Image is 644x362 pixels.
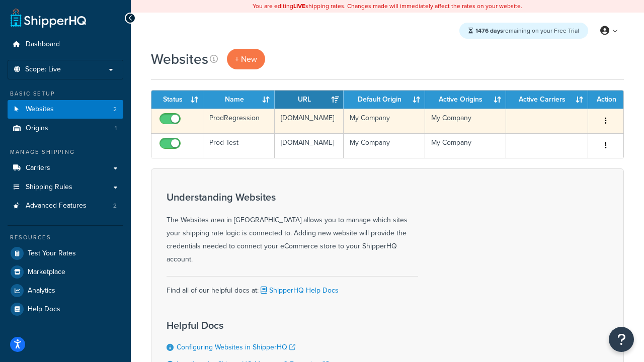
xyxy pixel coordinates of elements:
[275,90,344,109] th: URL: activate to sort column ascending
[8,148,123,156] div: Manage Shipping
[26,124,48,133] span: Origins
[8,100,123,119] li: Websites
[344,90,425,109] th: Default Origin: activate to sort column ascending
[25,65,61,74] span: Scope: Live
[167,276,418,297] div: Find all of our helpful docs at:
[151,49,208,69] h1: Websites
[26,40,60,49] span: Dashboard
[459,23,588,39] div: remaining on your Free Trial
[28,305,60,314] span: Help Docs
[113,202,117,210] span: 2
[8,197,123,215] a: Advanced Features 2
[8,159,123,177] a: Carriers
[113,105,117,114] span: 2
[8,119,123,138] li: Origins
[235,53,257,65] span: + New
[588,90,623,109] th: Action
[28,249,76,258] span: Test Your Rates
[506,90,588,109] th: Active Carriers: activate to sort column ascending
[425,133,506,158] td: My Company
[167,192,418,203] h3: Understanding Websites
[275,133,344,158] td: [DOMAIN_NAME]
[8,178,123,197] a: Shipping Rules
[227,49,265,69] a: + New
[203,133,275,158] td: Prod Test
[259,285,339,296] a: ShipperHQ Help Docs
[8,263,123,281] a: Marketplace
[8,89,123,98] div: Basic Setup
[203,90,275,109] th: Name: activate to sort column ascending
[344,109,425,133] td: My Company
[26,105,54,114] span: Websites
[8,100,123,119] a: Websites 2
[8,300,123,318] a: Help Docs
[8,119,123,138] a: Origins 1
[115,124,117,133] span: 1
[26,202,87,210] span: Advanced Features
[8,35,123,54] a: Dashboard
[275,109,344,133] td: [DOMAIN_NAME]
[344,133,425,158] td: My Company
[8,282,123,300] a: Analytics
[167,320,348,331] h3: Helpful Docs
[26,183,72,192] span: Shipping Rules
[293,2,305,11] b: LIVE
[28,287,55,295] span: Analytics
[425,109,506,133] td: My Company
[203,109,275,133] td: ProdRegression
[26,164,50,172] span: Carriers
[8,244,123,262] a: Test Your Rates
[609,327,634,352] button: Open Resource Center
[11,8,86,28] a: ShipperHQ Home
[8,197,123,215] li: Advanced Features
[167,192,418,266] div: The Websites area in [GEOGRAPHIC_DATA] allows you to manage which sites your shipping rate logic ...
[425,90,506,109] th: Active Origins: activate to sort column ascending
[8,233,123,242] div: Resources
[177,342,295,352] a: Configuring Websites in ShipperHQ
[28,268,65,277] span: Marketplace
[151,90,203,109] th: Status: activate to sort column ascending
[475,26,503,35] strong: 1476 days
